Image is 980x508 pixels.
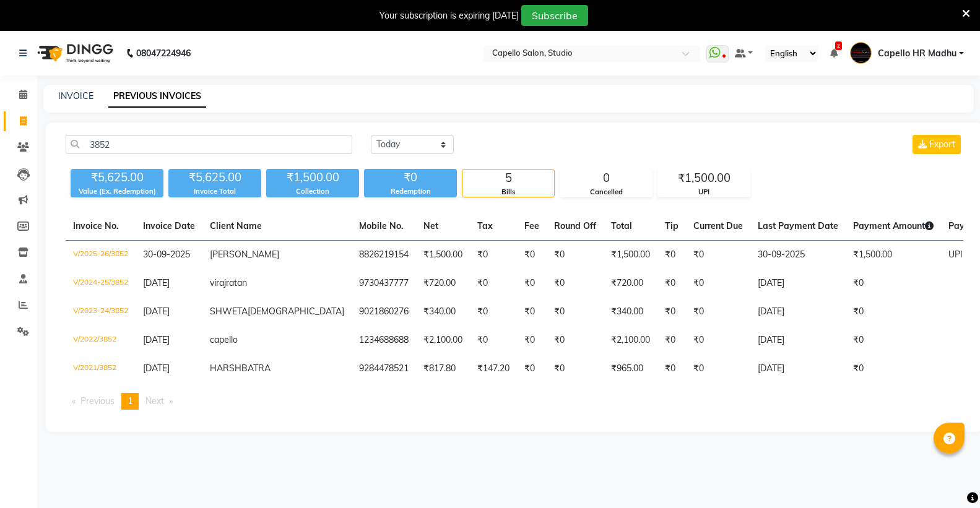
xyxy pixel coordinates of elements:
[168,169,261,186] div: ₹5,625.00
[547,326,604,355] td: ₹0
[846,326,941,355] td: ₹0
[136,36,191,71] b: 08047224946
[32,36,116,71] img: logo
[657,355,686,383] td: ₹0
[658,170,750,187] div: ₹1,500.00
[352,298,416,326] td: 9021860276
[470,298,517,326] td: ₹0
[210,249,279,260] span: [PERSON_NAME]
[66,326,136,355] td: V/2022/3852
[658,187,750,197] div: UPI
[750,326,846,355] td: [DATE]
[929,139,955,150] span: Export
[521,5,588,26] button: Subscribe
[66,241,136,270] td: V/2025-26/3852
[143,249,190,260] span: 30-09-2025
[364,169,457,186] div: ₹0
[470,355,517,383] td: ₹147.20
[66,298,136,326] td: V/2023-24/3852
[517,269,547,298] td: ₹0
[928,458,968,496] iframe: chat widget
[416,241,470,270] td: ₹1,500.00
[352,269,416,298] td: 9730437777
[835,41,842,50] span: 2
[554,220,596,231] span: Round Off
[693,220,743,231] span: Current Due
[657,298,686,326] td: ₹0
[547,241,604,270] td: ₹0
[604,355,657,383] td: ₹965.00
[416,298,470,326] td: ₹340.00
[143,363,170,374] span: [DATE]
[686,241,750,270] td: ₹0
[462,170,554,187] div: 5
[948,249,963,260] span: UPI
[686,326,750,355] td: ₹0
[517,326,547,355] td: ₹0
[758,220,838,231] span: Last Payment Date
[846,355,941,383] td: ₹0
[210,363,241,374] span: HARSH
[547,269,604,298] td: ₹0
[80,395,115,407] span: Previous
[143,306,170,317] span: [DATE]
[416,269,470,298] td: ₹720.00
[604,269,657,298] td: ₹720.00
[611,220,632,231] span: Total
[913,135,961,154] button: Export
[846,269,941,298] td: ₹0
[71,169,163,186] div: ₹5,625.00
[58,90,93,101] a: INVOICE
[226,277,247,288] span: ratan
[423,220,438,231] span: Net
[853,220,934,231] span: Payment Amount
[210,306,248,317] span: SHWETA
[143,334,170,345] span: [DATE]
[352,241,416,270] td: 8826219154
[517,298,547,326] td: ₹0
[379,9,519,22] div: Your subscription is expiring [DATE]
[657,326,686,355] td: ₹0
[266,169,359,186] div: ₹1,500.00
[210,277,226,288] span: viraj
[462,187,554,197] div: Bills
[108,85,206,108] a: PREVIOUS INVOICES
[560,170,652,187] div: 0
[145,395,164,407] span: Next
[248,306,344,317] span: [DEMOGRAPHIC_DATA]
[416,355,470,383] td: ₹817.80
[168,186,261,197] div: Invoice Total
[830,48,838,59] a: 2
[750,241,846,270] td: 30-09-2025
[470,241,517,270] td: ₹0
[210,220,262,231] span: Client Name
[477,220,493,231] span: Tax
[517,241,547,270] td: ₹0
[470,326,517,355] td: ₹0
[241,363,271,374] span: BATRA
[359,220,404,231] span: Mobile No.
[750,355,846,383] td: [DATE]
[604,241,657,270] td: ₹1,500.00
[657,241,686,270] td: ₹0
[210,334,238,345] span: capello
[657,269,686,298] td: ₹0
[352,326,416,355] td: 1234688688
[604,298,657,326] td: ₹340.00
[846,298,941,326] td: ₹0
[686,298,750,326] td: ₹0
[143,277,170,288] span: [DATE]
[416,326,470,355] td: ₹2,100.00
[547,355,604,383] td: ₹0
[604,326,657,355] td: ₹2,100.00
[850,42,872,64] img: Capello HR Madhu
[66,269,136,298] td: V/2024-25/3852
[66,355,136,383] td: V/2021/3852
[352,355,416,383] td: 9284478521
[686,355,750,383] td: ₹0
[364,186,457,197] div: Redemption
[470,269,517,298] td: ₹0
[560,187,652,197] div: Cancelled
[686,269,750,298] td: ₹0
[846,241,941,270] td: ₹1,500.00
